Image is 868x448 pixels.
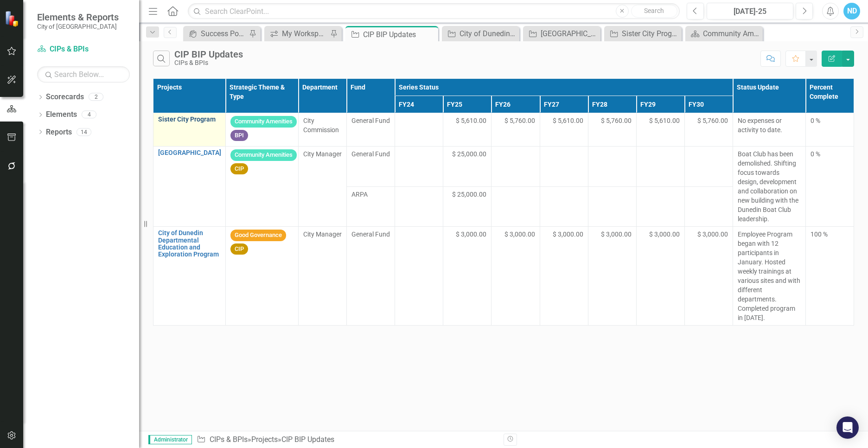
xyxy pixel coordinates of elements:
td: Double-Click to Edit [226,147,298,227]
a: Reports [46,127,72,138]
td: Double-Click to Edit [588,227,636,326]
td: Double-Click to Edit Right Click for Context Menu [153,147,226,227]
span: City Manager [303,230,342,238]
input: Search ClearPoint... [188,3,680,19]
td: Double-Click to Edit [491,147,540,187]
div: CIPs & BPIs [174,59,243,66]
div: Community Amenities [703,28,760,39]
td: Double-Click to Edit [805,227,854,326]
span: Community Amenities [230,149,297,161]
span: $ 3,000.00 [553,230,583,239]
div: CIP BIP Updates [363,29,436,40]
span: $ 3,000.00 [504,230,535,239]
td: Double-Click to Edit [636,227,684,326]
span: $ 5,610.00 [456,116,486,125]
div: Sister City Program [622,28,679,39]
div: CIP BIP Updates [281,435,334,444]
td: Double-Click to Edit [540,227,588,326]
td: Double-Click to Edit [588,113,636,147]
td: Double-Click to Edit [395,186,443,227]
div: 2 [89,93,103,101]
a: City of Dunedin Departmental Education and Exploration Program [158,230,221,258]
div: 100 % [811,230,849,239]
button: [DATE]-25 [707,3,793,19]
span: CIP [230,243,248,255]
a: Elements [46,109,77,120]
div: 4 [82,111,96,119]
td: Double-Click to Edit Right Click for Context Menu [153,227,226,326]
td: Double-Click to Edit [346,147,395,187]
a: City of Dunedin Departmental Education and Exploration Program [444,28,517,39]
td: Double-Click to Edit [636,186,684,227]
td: Double-Click to Edit [395,227,443,326]
td: Double-Click to Edit [685,147,733,187]
span: Administrator [148,435,192,444]
td: Double-Click to Edit [588,147,636,187]
td: Double-Click to Edit [346,113,395,147]
a: Sister City Program [606,28,679,39]
td: Double-Click to Edit [636,113,684,147]
div: [GEOGRAPHIC_DATA] [541,28,598,39]
span: Community Amenities [230,116,297,128]
p: No expenses or activity to date. [738,116,800,134]
span: Good Governance [230,230,286,241]
td: Double-Click to Edit [346,227,395,326]
td: Double-Click to Edit [443,113,491,147]
div: Success Portal [201,28,247,39]
div: 0 % [811,116,849,125]
td: Double-Click to Edit [733,113,805,147]
div: CIP BIP Updates [174,49,243,59]
div: My Workspace [282,28,328,39]
td: Double-Click to Edit [805,147,854,227]
td: Double-Click to Edit [491,113,540,147]
a: Success Portal [185,28,247,39]
span: ARPA [351,190,390,199]
td: Double-Click to Edit [805,113,854,147]
a: Sister City Program [158,116,221,123]
span: $ 3,000.00 [456,230,486,239]
td: Double-Click to Edit [540,147,588,187]
span: $ 3,000.00 [697,230,728,239]
span: $ 5,760.00 [697,116,728,125]
span: BPI [230,130,248,141]
button: Search [631,5,677,18]
td: Double-Click to Edit [588,186,636,227]
td: Double-Click to Edit [540,186,588,227]
td: Double-Click to Edit [298,147,346,227]
button: ND [843,3,860,19]
p: Boat Club has been demolished. Shifting focus towards design, development and collaboration on ne... [738,149,800,224]
p: Employee Program began with 12 participants in January. Hosted weekly trainings at various sites ... [738,230,800,322]
div: Open Intercom Messenger [836,416,859,439]
td: Double-Click to Edit [491,227,540,326]
a: My Workspace [267,28,328,39]
td: Double-Click to Edit [395,147,443,187]
a: CIPs & BPIs [37,44,130,55]
span: General Fund [351,230,390,239]
td: Double-Click to Edit [685,186,733,227]
div: [DATE]-25 [710,6,790,17]
span: General Fund [351,116,390,125]
span: CIP [230,163,248,175]
span: $ 3,000.00 [601,230,632,239]
td: Double-Click to Edit [733,227,805,326]
td: Double-Click to Edit [346,186,395,227]
td: Double-Click to Edit [685,113,733,147]
span: City Commission [303,117,339,134]
a: Community Amenities [688,28,760,39]
td: Double-Click to Edit [226,113,298,147]
span: $ 5,610.00 [649,116,680,125]
td: Double-Click to Edit [395,113,443,147]
small: City of [GEOGRAPHIC_DATA] [37,23,119,30]
span: $ 5,760.00 [504,116,535,125]
a: [GEOGRAPHIC_DATA] [158,149,221,156]
span: $ 5,760.00 [601,116,632,125]
span: $ 25,000.00 [452,190,486,199]
a: Projects [251,435,278,444]
div: 14 [77,128,91,136]
td: Double-Click to Edit [298,113,346,147]
span: Elements & Reports [37,12,119,23]
div: » » [197,435,497,445]
div: 0 % [811,149,849,159]
td: Double-Click to Edit [491,186,540,227]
